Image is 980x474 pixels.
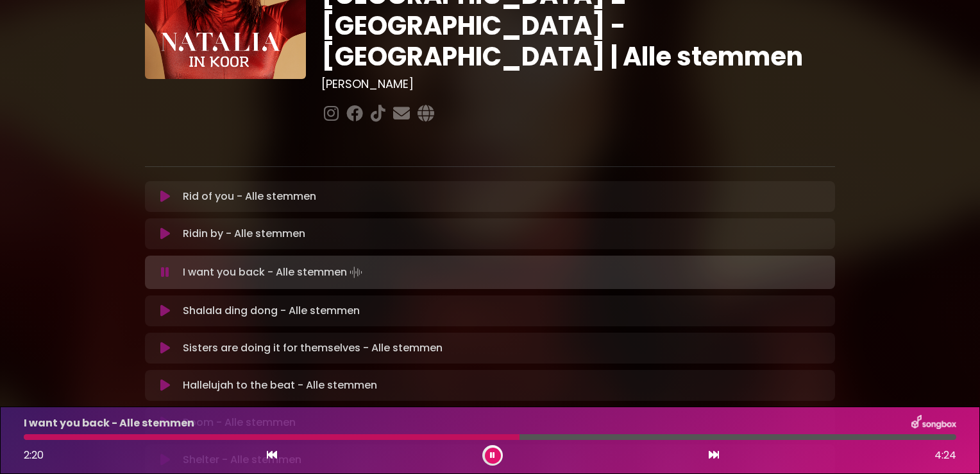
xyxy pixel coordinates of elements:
[183,378,377,393] p: Hallelujah to the beat - Alle stemmen
[183,226,305,241] p: Ridin by - Alle stemmen
[911,415,956,432] img: songbox-logo-white.png
[183,189,316,204] p: Rid of you - Alle stemmen
[183,303,360,319] p: Shalala ding dong - Alle stemmen
[24,416,194,431] p: I want you back - Alle stemmen
[347,263,365,281] img: waveform4.gif
[24,448,44,462] span: 2:20
[183,340,443,356] p: Sisters are doing it for themselves - Alle stemmen
[183,263,365,281] p: I want you back - Alle stemmen
[934,448,956,463] span: 4:24
[321,77,835,91] h3: [PERSON_NAME]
